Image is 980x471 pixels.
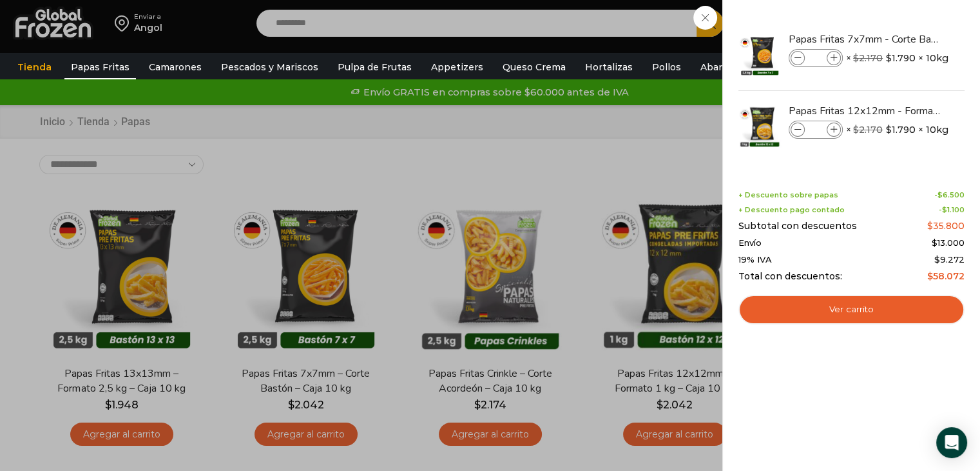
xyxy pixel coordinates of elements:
[853,124,859,135] span: $
[937,190,965,199] bdi: 6.500
[932,237,937,248] span: $
[806,51,825,65] input: Product quantity
[846,121,948,139] span: × × 10kg
[496,55,572,79] a: Queso Crema
[64,55,136,79] a: Papas Fritas
[853,124,883,135] bdi: 2.170
[789,104,942,118] a: Papas Fritas 12x12mm - Formato 1 kg - Caja 10 kg
[932,237,965,248] bdi: 13.000
[939,206,965,214] span: -
[738,221,857,232] span: Subtotal con descuentos
[936,427,967,458] div: Open Intercom Messenger
[942,205,965,214] bdi: 1.100
[846,49,948,67] span: × × 10kg
[942,205,947,214] span: $
[886,52,892,65] span: $
[579,55,639,79] a: Hortalizas
[937,190,943,199] span: $
[738,191,838,199] span: + Descuento sobre papas
[886,123,916,136] bdi: 1.790
[927,270,933,282] span: $
[142,55,208,79] a: Camarones
[806,123,825,137] input: Product quantity
[738,238,762,248] span: Envío
[738,271,842,282] span: Total con descuentos:
[738,255,772,265] span: 19% IVA
[11,55,58,79] a: Tienda
[934,254,940,265] span: $
[738,206,845,214] span: + Descuento pago contado
[886,123,892,136] span: $
[425,55,490,79] a: Appetizers
[886,52,916,65] bdi: 1.790
[789,32,942,46] a: Papas Fritas 7x7mm - Corte Bastón - Caja 10 kg
[215,55,325,79] a: Pescados y Mariscos
[934,254,965,265] span: 9.272
[927,220,933,232] span: $
[738,295,965,325] a: Ver carrito
[331,55,418,79] a: Pulpa de Frutas
[853,52,859,64] span: $
[853,52,883,64] bdi: 2.170
[927,220,965,232] bdi: 35.800
[646,55,687,79] a: Pollos
[934,191,965,199] span: -
[694,55,754,79] a: Abarrotes
[927,270,965,282] bdi: 58.072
